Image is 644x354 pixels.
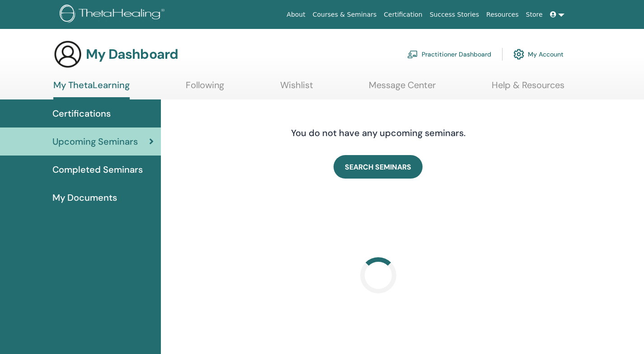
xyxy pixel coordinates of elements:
[426,6,483,23] a: Success Stories
[52,163,143,176] span: Completed Seminars
[280,80,313,97] a: Wishlist
[60,5,168,25] img: logo.png
[53,40,82,69] img: generic-user-icon.jpg
[236,127,521,138] h4: You do not have any upcoming seminars.
[483,6,522,23] a: Resources
[186,80,224,97] a: Following
[369,80,436,97] a: Message Center
[52,191,117,204] span: My Documents
[345,162,411,172] span: SEARCH SEMINARS
[513,47,524,62] img: cog.svg
[52,135,138,148] span: Upcoming Seminars
[380,6,426,23] a: Certification
[513,44,564,64] a: My Account
[407,44,491,64] a: Practitioner Dashboard
[522,6,546,23] a: Store
[53,80,130,99] a: My ThetaLearning
[283,6,309,23] a: About
[407,50,418,58] img: chalkboard-teacher.svg
[309,6,381,23] a: Courses & Seminars
[86,46,178,62] h3: My Dashboard
[492,80,564,97] a: Help & Resources
[334,155,423,179] a: SEARCH SEMINARS
[52,107,111,120] span: Certifications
